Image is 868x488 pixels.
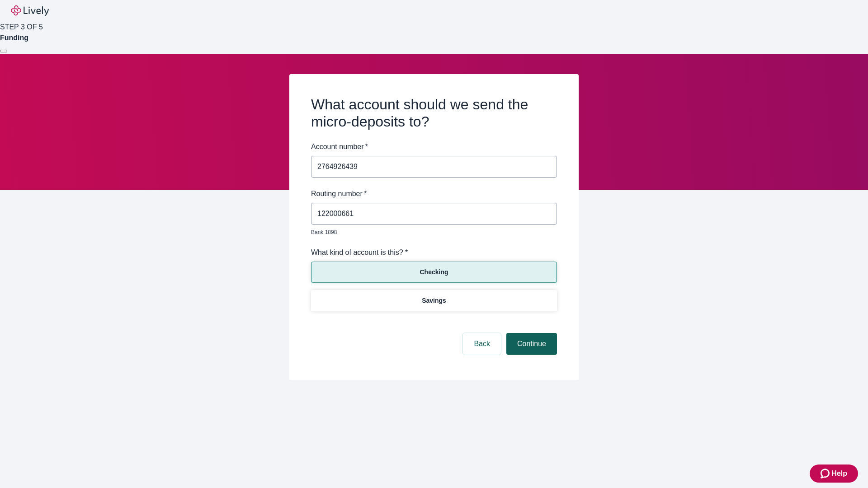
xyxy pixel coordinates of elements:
p: Savings [422,296,446,305]
label: Account number [311,141,368,152]
button: Zendesk support iconHelp [810,465,858,483]
button: Back [463,333,501,355]
label: What kind of account is this? * [311,247,408,258]
button: Savings [311,290,557,311]
p: Bank 1898 [311,228,551,236]
h2: What account should we send the micro-deposits to? [311,96,557,131]
button: Continue [506,333,557,355]
p: Checking [420,267,448,277]
label: Routing number [311,188,367,199]
svg: Zendesk support icon [821,468,831,479]
img: Lively [11,5,49,16]
button: Checking [311,262,557,283]
span: Help [831,468,847,479]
